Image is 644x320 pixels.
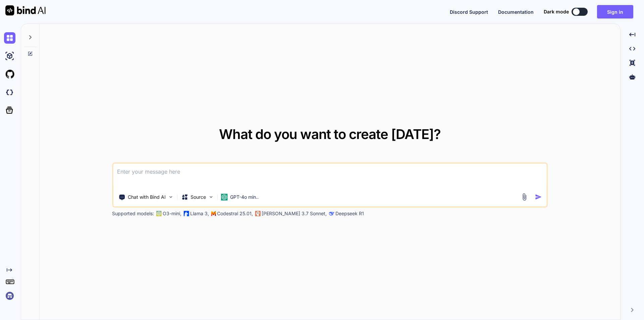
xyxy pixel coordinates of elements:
[5,5,46,15] img: Bind AI
[163,210,181,217] p: O3-mini,
[4,290,15,302] img: signin
[208,194,214,200] img: Pick Models
[230,194,259,200] p: GPT-4o min..
[219,126,441,142] span: What do you want to create [DATE]?
[183,211,189,216] img: Llama2
[221,194,227,200] img: GPT-4o mini
[521,193,528,201] img: attachment
[498,8,534,15] button: Documentation
[190,210,209,217] p: Llama 3,
[128,194,166,200] p: Chat with Bind AI
[4,50,15,62] img: ai-studio
[335,210,364,217] p: Deepseek R1
[4,68,15,80] img: githubLight
[450,9,488,15] span: Discord Support
[4,87,15,98] img: darkCloudIdeIcon
[544,8,569,15] span: Dark mode
[211,211,216,216] img: Mistral-AI
[498,9,534,15] span: Documentation
[262,210,327,217] p: [PERSON_NAME] 3.7 Sonnet,
[112,210,154,217] p: Supported models:
[255,211,260,216] img: claude
[168,194,173,200] img: Pick Tools
[450,8,488,15] button: Discord Support
[217,210,253,217] p: Codestral 25.01,
[156,211,161,216] img: GPT-4
[4,32,15,44] img: chat
[191,194,206,200] p: Source
[597,5,633,18] button: Sign in
[329,211,334,216] img: claude
[535,193,542,200] img: icon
